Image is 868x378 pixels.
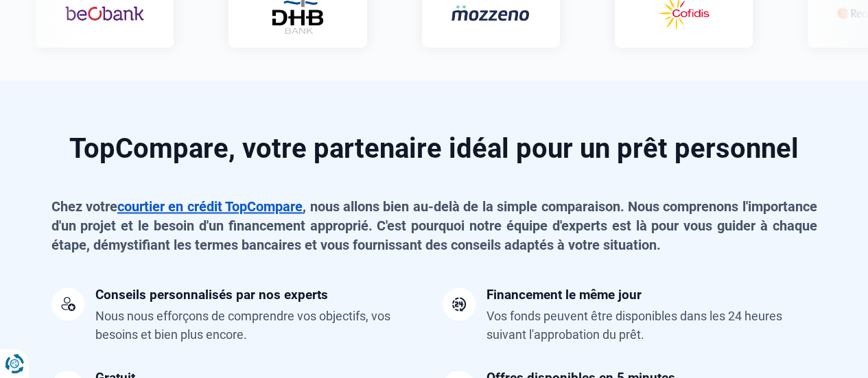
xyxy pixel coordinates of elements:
[95,306,426,343] div: Nous nous efforçons de comprendre vos objectifs, vos besoins et bien plus encore.
[117,198,303,215] a: courtier en crédit TopCompare
[486,306,817,343] div: Vos fonds peuvent être disponibles dans les 24 heures suivant l'approbation du prêt.
[95,287,328,300] div: Conseils personnalisés par nos experts
[51,135,817,163] h2: TopCompare, votre partenaire idéal pour un prêt personnel
[486,287,642,300] div: Financement le même jour
[451,4,530,21] img: Mozzeno
[51,197,817,255] p: Chez votre , nous allons bien au-delà de la simple comparaison. Nous comprenons l'importance d'un...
